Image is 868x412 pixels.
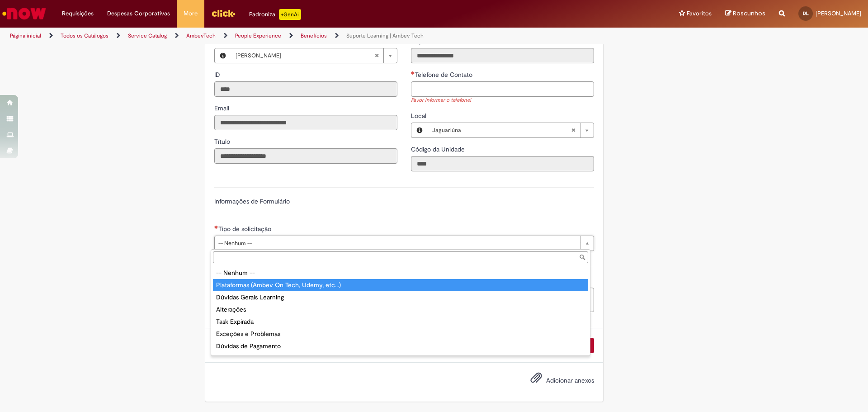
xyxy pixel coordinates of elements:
ul: Tipo de solicitação [211,265,590,355]
div: -- Nenhum -- [213,267,588,279]
div: Exceções e Problemas [213,328,588,340]
div: Dúvidas Gerais Learning [213,291,588,303]
div: Outros [213,352,588,365]
div: Plataformas (Ambev On Tech, Udemy, etc...) [213,279,588,291]
div: Dúvidas de Pagamento [213,340,588,352]
div: Task Expirada [213,316,588,328]
div: Alterações [213,303,588,316]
